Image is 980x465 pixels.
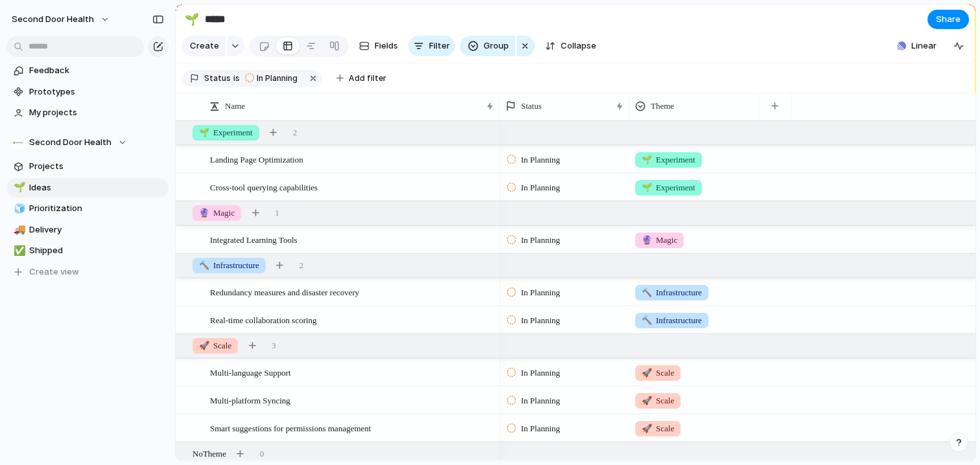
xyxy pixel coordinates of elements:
[199,259,259,272] span: Infrastructure
[12,244,25,257] button: ✅
[225,100,245,113] span: Name
[29,266,79,278] span: Create view
[408,36,455,56] button: Filter
[6,157,169,176] a: Projects
[642,424,652,433] span: 🚀
[190,40,219,52] span: Create
[29,64,164,77] span: Feedback
[29,181,164,194] span: Ideas
[210,152,303,166] span: Landing Page Optimization
[6,103,169,122] a: My projects
[14,180,23,195] div: 🌱
[642,235,652,245] span: 🔮
[642,155,652,164] span: 🌱
[6,241,169,260] div: ✅Shipped
[210,179,318,194] span: Cross-tool querying capabilities
[892,36,942,56] button: Linear
[199,341,209,350] span: 🚀
[29,160,164,173] span: Projects
[642,396,652,405] span: 🚀
[521,422,560,435] span: In Planning
[521,181,560,194] span: In Planning
[210,392,290,407] span: Multi-platform Syncing
[12,181,25,194] button: 🌱
[185,10,199,28] div: 🌱
[6,220,169,240] a: 🚚Delivery
[233,73,240,84] span: is
[199,128,209,137] span: 🌱
[642,314,702,327] span: Infrastructure
[927,10,969,29] button: Share
[642,153,695,166] span: Experiment
[349,73,386,84] span: Add filter
[14,244,23,258] div: ✅
[521,286,560,299] span: In Planning
[260,448,264,460] span: 0
[540,36,601,56] button: Collapse
[192,448,226,460] span: No Theme
[6,9,117,30] button: Second Door Health
[210,312,317,327] span: Real-time collaboration scoring
[329,69,394,87] button: Add filter
[521,234,560,247] span: In Planning
[199,126,253,139] span: Experiment
[642,286,702,299] span: Infrastructure
[181,9,202,30] button: 🌱
[12,223,25,236] button: 🚚
[6,199,169,218] a: 🧊Prioritization
[210,365,291,380] span: Multi-language Support
[521,100,542,113] span: Status
[199,260,209,270] span: 🔨
[484,40,509,52] span: Group
[429,40,450,52] span: Filter
[182,36,226,56] button: Create
[199,208,209,218] span: 🔮
[210,284,359,299] span: Redundancy measures and disaster recovery
[642,367,674,380] span: Scale
[6,61,169,80] a: Feedback
[6,262,169,282] button: Create view
[29,85,164,98] span: Prototypes
[14,201,23,216] div: 🧊
[642,288,652,297] span: 🔨
[12,202,25,215] button: 🧊
[521,394,560,407] span: In Planning
[29,202,164,215] span: Prioritization
[642,368,652,378] span: 🚀
[12,13,94,26] span: Second Door Health
[521,314,560,327] span: In Planning
[561,40,596,52] span: Collapse
[275,207,279,220] span: 1
[460,36,515,56] button: Group
[354,36,403,56] button: Fields
[204,73,231,84] span: Status
[231,71,242,85] button: is
[642,183,652,192] span: 🌱
[199,207,235,220] span: Magic
[210,420,371,435] span: Smart suggestions for permissions management
[29,223,164,236] span: Delivery
[6,82,169,102] a: Prototypes
[642,315,652,325] span: 🔨
[6,133,169,152] button: Second Door Health
[293,126,297,139] span: 2
[375,40,398,52] span: Fields
[642,422,674,435] span: Scale
[521,153,560,166] span: In Planning
[299,259,304,272] span: 2
[210,232,297,247] span: Integrated Learning Tools
[241,71,305,85] button: In Planning
[29,136,111,149] span: Second Door Health
[14,222,23,237] div: 🚚
[521,367,560,380] span: In Planning
[642,234,677,247] span: Magic
[6,178,169,198] a: 🌱Ideas
[199,339,231,352] span: Scale
[936,13,961,26] span: Share
[642,394,674,407] span: Scale
[272,339,276,352] span: 3
[29,106,164,119] span: My projects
